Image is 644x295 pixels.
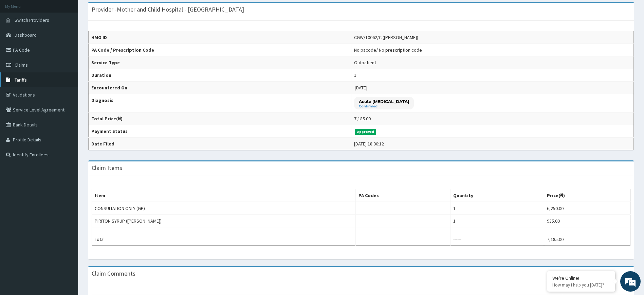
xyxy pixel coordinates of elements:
p: How may I help you today? [552,282,610,288]
span: [DATE] [355,85,367,91]
td: ------ [450,233,544,246]
th: HMO ID [89,31,351,44]
div: We're Online! [552,275,610,281]
th: Duration [89,69,351,82]
h3: Provider - Mother and Child Hospital - [GEOGRAPHIC_DATA] [92,6,244,13]
span: Claims [15,62,28,68]
th: Date Filed [89,138,351,150]
th: PA Codes [355,189,450,202]
div: No pacode / No prescription code [354,47,422,53]
div: Outpatient [354,59,376,66]
div: Minimize live chat window [111,3,128,20]
th: Price(₦) [544,189,630,202]
td: CONSULTATION ONLY (GP) [92,202,356,215]
div: CGW/10062/C ([PERSON_NAME]) [354,34,418,41]
th: Encountered On [89,82,351,94]
th: Service Type [89,56,351,69]
span: Switch Providers [15,17,49,23]
td: PIRITON SYRUP ([PERSON_NAME]) [92,215,356,227]
span: We're online! [39,86,94,154]
th: Payment Status [89,125,351,138]
small: Confirmed [359,105,409,108]
div: 1 [354,72,356,79]
span: Approved [355,129,376,135]
td: 7,185.00 [544,233,630,246]
td: Total [92,233,356,246]
textarea: Type your message and hit 'Enter' [3,186,129,209]
img: d_794563401_company_1708531726252_794563401 [13,34,27,51]
th: Total Price(₦) [89,112,351,125]
td: 935.00 [544,215,630,227]
td: 1 [450,202,544,215]
h3: Claim Items [92,165,122,171]
th: Quantity [450,189,544,202]
th: Diagnosis [89,94,351,112]
div: 7,185.00 [354,115,371,122]
div: [DATE] 18:00:12 [354,140,384,147]
div: Chat with us now [35,38,114,47]
td: 6,250.00 [544,202,630,215]
span: Tariffs [15,77,27,83]
h3: Claim Comments [92,271,135,277]
th: Item [92,189,356,202]
span: Dashboard [15,32,37,38]
td: 1 [450,215,544,227]
th: PA Code / Prescription Code [89,44,351,56]
p: Acute [MEDICAL_DATA] [359,99,409,104]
